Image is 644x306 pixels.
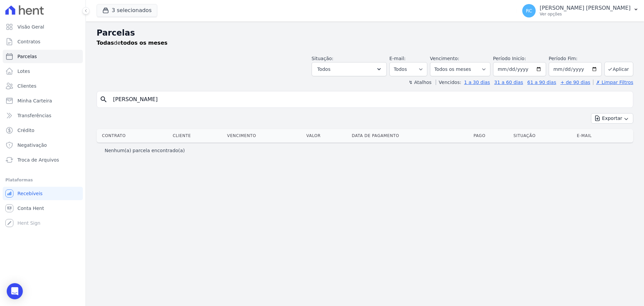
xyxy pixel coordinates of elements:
a: Conta Hent [3,202,83,215]
a: Negativação [3,138,83,152]
label: Período Inicío: [493,56,526,61]
th: Pago [471,129,511,142]
a: 31 a 60 dias [494,80,523,85]
input: Buscar por nome do lote ou do cliente [109,93,630,106]
th: E-mail [574,129,621,142]
a: 61 a 90 dias [527,80,556,85]
div: Open Intercom Messenger [7,283,23,299]
button: Exportar [591,113,633,124]
label: Vencidos: [436,80,461,85]
p: Nenhum(a) parcela encontrado(a) [105,147,185,154]
a: Parcelas [3,50,83,63]
a: ✗ Limpar Filtros [593,80,633,85]
button: RC [PERSON_NAME] [PERSON_NAME] Ver opções [517,1,644,20]
span: Parcelas [17,53,37,60]
a: + de 90 dias [560,80,590,85]
span: Crédito [17,127,35,134]
span: Contratos [17,38,40,45]
i: search [100,95,108,103]
th: Vencimento [224,129,304,142]
h2: Parcelas [97,27,633,39]
span: Transferências [17,112,51,119]
th: Valor [304,129,349,142]
label: Vencimento: [430,56,459,61]
a: Crédito [3,124,83,137]
span: Troca de Arquivos [17,157,59,163]
label: Período Fim: [549,55,602,62]
span: Clientes [17,83,36,89]
th: Situação [511,129,574,142]
span: Recebíveis [17,190,43,197]
span: Visão Geral [17,24,44,30]
a: Transferências [3,109,83,122]
th: Contrato [97,129,170,142]
p: [PERSON_NAME] [PERSON_NAME] [540,5,631,11]
span: Minha Carteira [17,97,52,104]
button: Aplicar [604,62,633,76]
span: Conta Hent [17,205,44,212]
p: de [97,39,167,47]
a: Clientes [3,79,83,93]
span: Negativação [17,142,47,148]
a: Visão Geral [3,20,83,34]
span: Todos [317,65,330,73]
div: Plataformas [5,176,80,184]
a: Minha Carteira [3,94,83,107]
a: Recebíveis [3,187,83,200]
button: Todos [312,62,387,76]
button: 3 selecionados [97,4,157,17]
label: ↯ Atalhos [409,80,431,85]
a: Contratos [3,35,83,48]
label: E-mail: [389,56,406,61]
th: Cliente [170,129,224,142]
th: Data de Pagamento [349,129,471,142]
span: Lotes [17,68,30,75]
strong: Todas [97,40,114,46]
a: Troca de Arquivos [3,153,83,167]
strong: todos os meses [121,40,168,46]
a: Lotes [3,64,83,78]
a: 1 a 30 dias [464,80,490,85]
span: RC [526,8,532,13]
p: Ver opções [540,11,631,17]
label: Situação: [312,56,333,61]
